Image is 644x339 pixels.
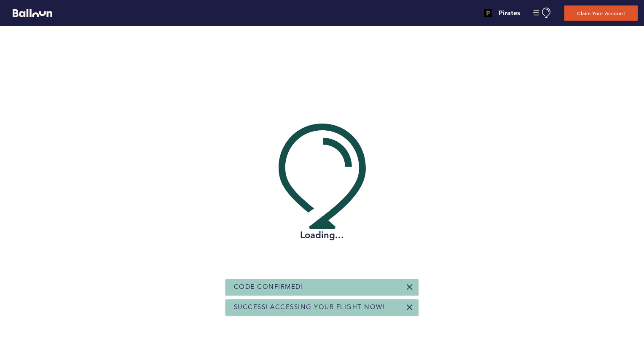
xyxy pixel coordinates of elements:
div: Success! Accessing your flight now! [225,299,419,315]
div: Code Confirmed! [225,279,419,295]
a: Balloon [6,8,52,17]
h2: Loading... [279,229,366,242]
button: Manage Account [533,8,552,18]
button: Claim Your Account [564,5,638,21]
h4: Pirates [499,8,520,18]
svg: Balloon [13,9,52,17]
